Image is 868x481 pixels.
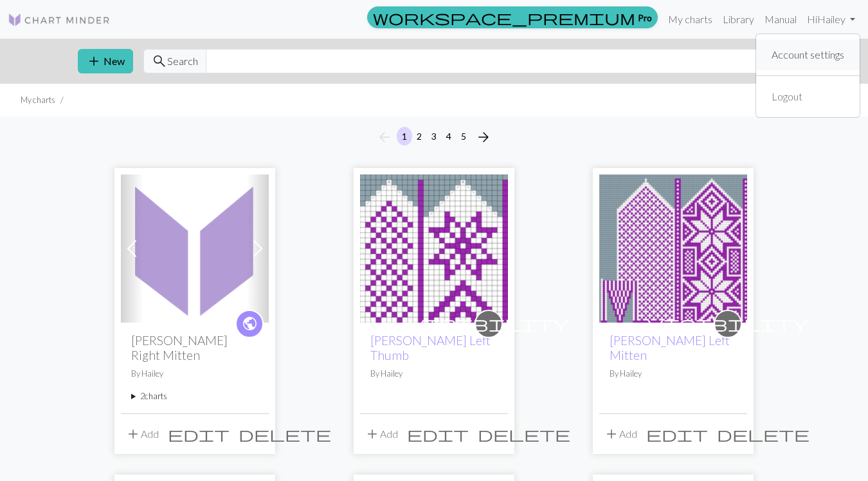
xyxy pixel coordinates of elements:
span: visibility [408,314,569,334]
summary: 2charts [131,390,258,402]
a: [PERSON_NAME] Left Mitten [610,333,730,363]
a: Meg March Right Mitten [121,241,269,253]
button: Edit [163,422,234,446]
span: visibility [647,314,808,334]
img: Thumb - Scandinavian Mittens [360,174,508,323]
button: 5 [456,127,471,146]
a: [PERSON_NAME] Left Thumb [370,333,491,363]
a: Account settings [766,42,849,68]
span: add [604,425,619,443]
button: Add [121,422,163,446]
span: add [86,52,102,70]
button: New [78,49,133,73]
a: My charts [663,6,718,32]
a: Manual [759,6,802,32]
p: By Hailey [610,368,737,380]
li: My charts [21,94,55,106]
a: Meg March - Scandinavian Mittens [599,241,747,253]
button: Delete [712,422,814,446]
button: Delete [234,422,336,446]
span: add [125,425,141,443]
button: 3 [426,127,442,146]
i: Edit [407,426,469,442]
button: Add [360,422,402,446]
button: Edit [642,422,712,446]
a: Pro [367,6,658,28]
span: delete [478,425,570,443]
button: Edit [402,422,473,446]
button: 1 [397,127,412,146]
button: 4 [441,127,457,146]
a: Library [718,6,759,32]
p: By Hailey [131,368,258,380]
nav: Page navigation [372,127,496,147]
i: Next [476,129,491,145]
button: Add [599,422,642,446]
i: private [408,311,569,337]
a: Thumb - Scandinavian Mittens [360,241,508,253]
button: Next [471,127,496,147]
i: private [647,311,808,337]
span: edit [646,425,708,443]
a: public [235,310,264,338]
span: Search [167,53,198,69]
button: 2 [411,127,427,146]
span: public [242,314,258,334]
i: public [242,311,258,337]
i: Edit [168,426,230,442]
i: Edit [646,426,708,442]
img: Logo [8,12,111,28]
span: edit [168,425,230,443]
span: search [152,52,167,70]
img: Meg March Right Mitten [121,174,269,323]
span: workspace_premium [373,8,635,26]
span: delete [239,425,331,443]
h2: [PERSON_NAME] Right Mitten [131,333,258,363]
a: HiHailey [802,6,860,32]
a: Logout [766,84,808,109]
p: By Hailey [370,368,498,380]
button: Delete [473,422,575,446]
span: edit [407,425,469,443]
span: add [365,425,380,443]
img: Meg March - Scandinavian Mittens [599,174,747,323]
span: delete [717,425,809,443]
span: arrow_forward [476,128,491,146]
